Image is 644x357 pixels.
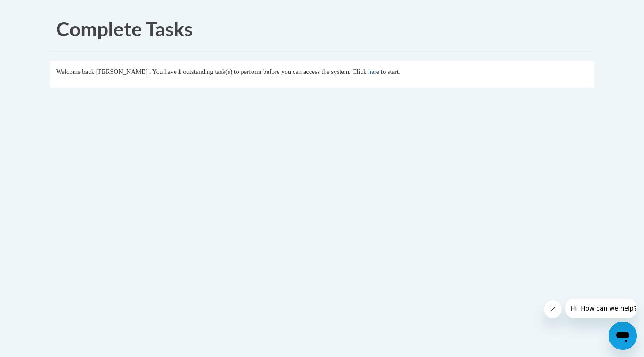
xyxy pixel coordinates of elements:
span: to start. [381,68,400,75]
span: outstanding task(s) to perform before you can access the system. Click [183,68,366,75]
span: 1 [178,68,181,75]
span: Complete Tasks [56,17,193,40]
iframe: Button to launch messaging window [609,322,637,350]
span: [PERSON_NAME] [96,68,147,75]
iframe: Message from company [565,299,637,318]
a: here [368,68,379,75]
iframe: Close message [544,300,562,318]
span: Welcome back [56,68,94,75]
span: . You have [149,68,177,75]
